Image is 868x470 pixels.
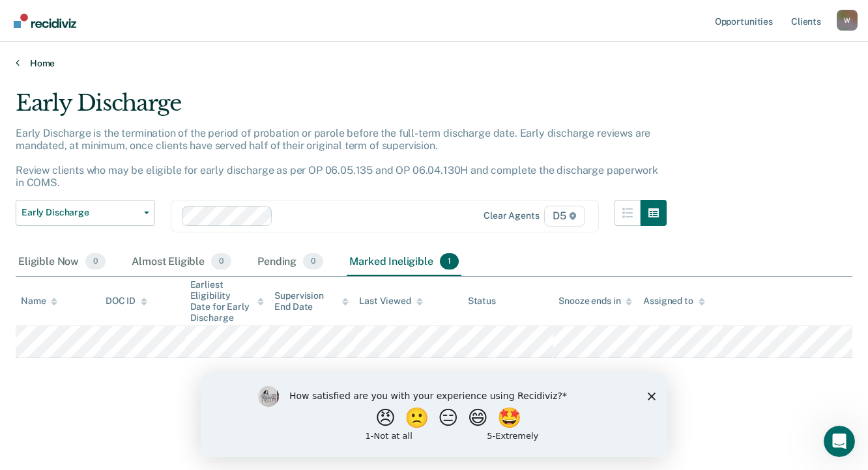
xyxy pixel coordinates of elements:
div: Status [468,296,496,307]
span: 0 [85,253,106,270]
div: Supervision End Date [274,290,349,312]
div: DOC ID [106,296,147,307]
p: Early Discharge is the termination of the period of probation or parole before the full-term disc... [16,127,658,189]
div: Name [21,296,57,307]
div: Last Viewed [359,296,422,307]
button: Early Discharge [16,200,155,226]
span: 0 [303,253,323,270]
a: Home [16,57,852,69]
button: Profile dropdown button [837,10,858,31]
span: 0 [211,253,231,270]
div: Eligible Now0 [16,248,108,277]
div: Snooze ends in [558,296,632,307]
div: Marked Ineligible1 [347,248,461,277]
div: Assigned to [643,296,704,307]
iframe: Intercom live chat [824,426,855,457]
iframe: Survey by Kim from Recidiviz [201,373,667,457]
img: Recidiviz [14,14,76,28]
span: 1 [440,253,459,270]
div: Almost Eligible0 [129,248,234,277]
span: Early Discharge [22,207,139,218]
div: W [837,10,858,31]
div: Earliest Eligibility Date for Early Discharge [190,279,265,323]
div: Pending0 [255,248,326,277]
div: Early Discharge [16,90,667,127]
div: Clear agents [484,210,539,221]
span: D5 [544,206,585,227]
